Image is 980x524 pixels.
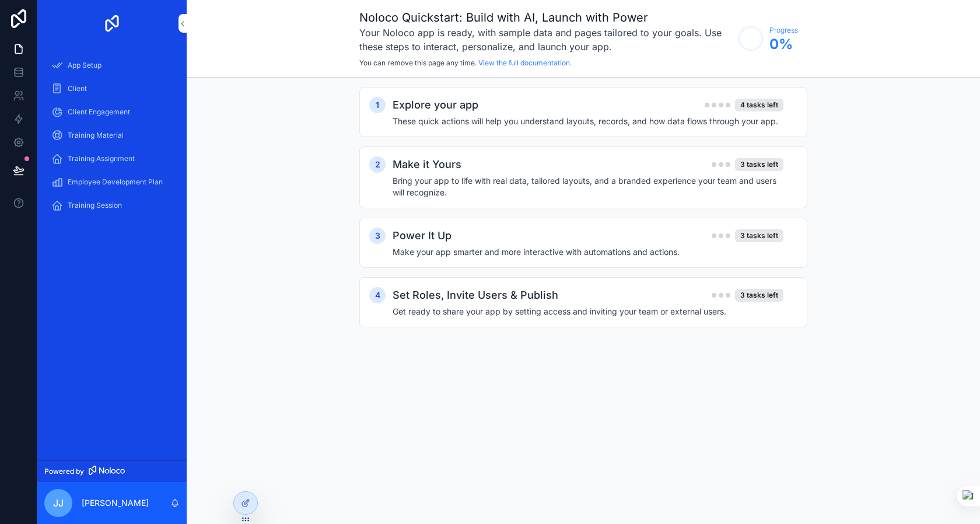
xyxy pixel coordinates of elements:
a: Training Material [44,125,180,146]
span: Client Engagement [68,107,130,117]
h3: Your Noloco app is ready, with sample data and pages tailored to your goals. Use these steps to i... [359,26,732,54]
a: View the full documentation. [478,58,572,67]
h2: Make it Yours [393,156,461,173]
a: App Setup [44,55,180,76]
span: Powered by [44,467,84,476]
h4: Get ready to share your app by setting access and inviting your team or external users. [393,306,783,317]
h4: These quick actions will help you understand layouts, records, and how data flows through your app. [393,116,783,127]
h1: Noloco Quickstart: Build with AI, Launch with Power [359,9,732,26]
span: Training Session [68,201,122,210]
h4: Bring your app to life with real data, tailored layouts, and a branded experience your team and u... [393,175,783,198]
h2: Explore your app [393,97,478,113]
div: 3 tasks left [735,289,783,302]
div: 2 [369,156,386,173]
span: App Setup [68,61,101,70]
div: 4 tasks left [735,99,783,111]
span: Client [68,84,87,93]
span: You can remove this page any time. [359,58,477,67]
p: [PERSON_NAME] [82,497,149,509]
span: Employee Development Plan [68,177,163,187]
div: 1 [369,97,386,113]
h2: Power It Up [393,228,452,244]
div: scrollable content [187,78,980,360]
span: Training Material [68,131,124,140]
span: 0 % [769,35,798,54]
div: 3 tasks left [735,229,783,242]
a: Client Engagement [44,102,180,123]
span: Progress [769,26,798,35]
a: Powered by [37,460,187,482]
a: Client [44,78,180,99]
div: 4 [369,287,386,303]
h4: Make your app smarter and more interactive with automations and actions. [393,246,783,258]
a: Employee Development Plan [44,172,180,193]
img: App logo [103,14,121,33]
div: 3 tasks left [735,158,783,171]
div: 3 [369,228,386,244]
span: Training Assignment [68,154,135,163]
div: scrollable content [37,47,187,231]
a: Training Assignment [44,148,180,169]
a: Training Session [44,195,180,216]
h2: Set Roles, Invite Users & Publish [393,287,558,303]
span: jj [53,496,64,510]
